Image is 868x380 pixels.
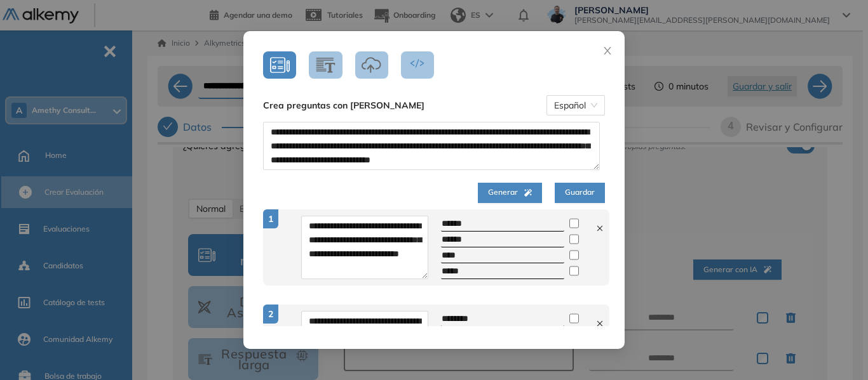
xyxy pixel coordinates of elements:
span: close [602,46,613,56]
button: Guardar [555,183,605,203]
span: Guardar [565,187,595,199]
span: 2 [268,308,273,320]
span: Generar [488,187,532,199]
button: Generar [478,183,542,203]
span: 1 [268,213,273,225]
span: Español [554,96,597,115]
button: Close [590,31,625,65]
b: Crea preguntas con [PERSON_NAME] [263,98,424,112]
